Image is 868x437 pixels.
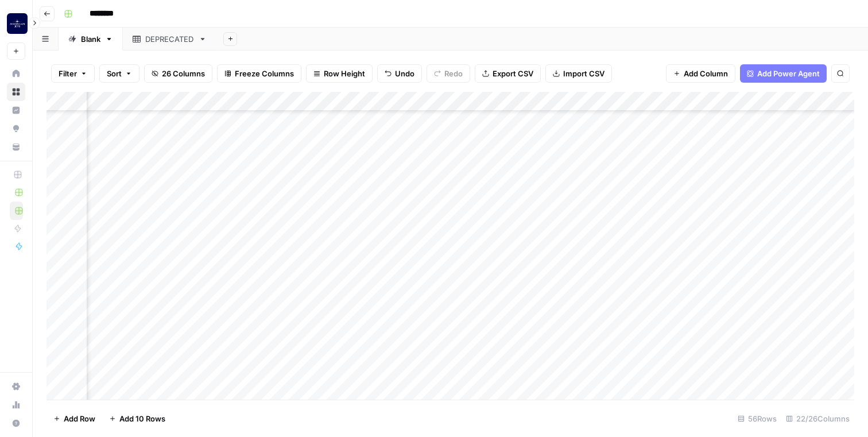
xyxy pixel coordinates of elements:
[145,33,194,45] div: DEPRECATED
[781,409,854,428] div: 22/26 Columns
[7,101,25,119] a: Insights
[59,68,77,79] span: Filter
[64,413,95,424] span: Add Row
[7,377,25,396] a: Settings
[123,28,216,51] a: DEPRECATED
[7,138,25,156] a: Your Data
[7,13,28,34] img: Magellan Jets Logo
[99,64,139,83] button: Sort
[493,68,533,79] span: Export CSV
[545,64,612,83] button: Import CSV
[733,409,781,428] div: 56 Rows
[7,64,25,83] a: Home
[757,68,820,79] span: Add Power Agent
[144,64,212,83] button: 26 Columns
[7,9,25,38] button: Workspace: Magellan Jets
[7,83,25,101] a: Browse
[7,119,25,138] a: Opportunities
[46,409,102,428] button: Add Row
[306,64,373,83] button: Row Height
[684,68,728,79] span: Add Column
[324,68,365,79] span: Row Height
[666,64,735,83] button: Add Column
[235,68,294,79] span: Freeze Columns
[444,68,463,79] span: Redo
[475,64,541,83] button: Export CSV
[119,413,165,424] span: Add 10 Rows
[102,409,172,428] button: Add 10 Rows
[107,68,122,79] span: Sort
[81,33,100,45] div: Blank
[563,68,604,79] span: Import CSV
[162,68,205,79] span: 26 Columns
[740,64,827,83] button: Add Power Agent
[217,64,301,83] button: Freeze Columns
[7,396,25,414] a: Usage
[59,28,123,51] a: Blank
[395,68,414,79] span: Undo
[377,64,422,83] button: Undo
[7,414,25,432] button: Help + Support
[51,64,95,83] button: Filter
[427,64,470,83] button: Redo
